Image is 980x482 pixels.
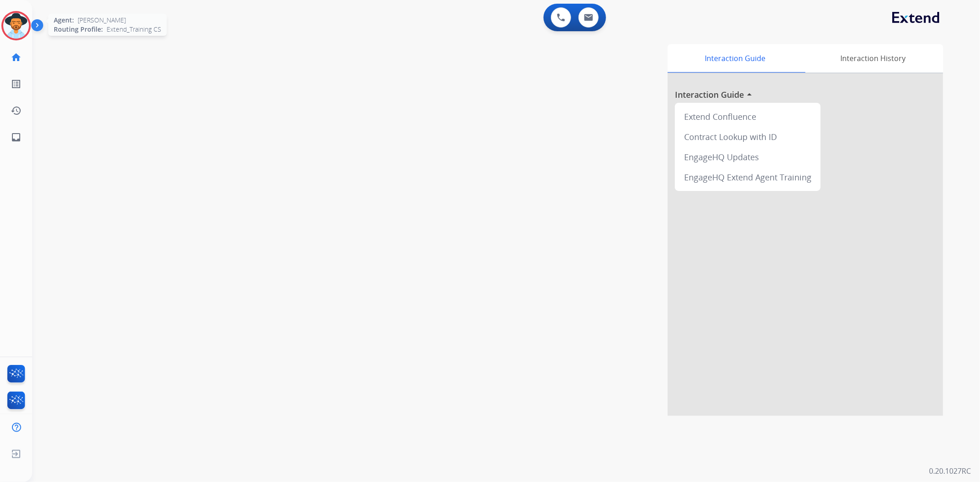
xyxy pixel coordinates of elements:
div: Contract Lookup with ID [679,127,817,147]
div: Interaction Guide [668,44,803,73]
img: avatar [3,13,29,39]
div: EngageHQ Updates [679,147,817,167]
span: Extend_Training CS [107,25,161,34]
p: 0.20.1027RC [929,465,971,476]
span: Agent: [54,16,74,25]
mat-icon: home [11,52,22,63]
span: [PERSON_NAME] [78,16,126,25]
div: EngageHQ Extend Agent Training [679,167,817,187]
span: Routing Profile: [54,25,103,34]
mat-icon: inbox [11,132,22,143]
div: Interaction History [803,44,943,73]
mat-icon: history [11,105,22,116]
mat-icon: list_alt [11,78,22,90]
div: Extend Confluence [679,106,817,127]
